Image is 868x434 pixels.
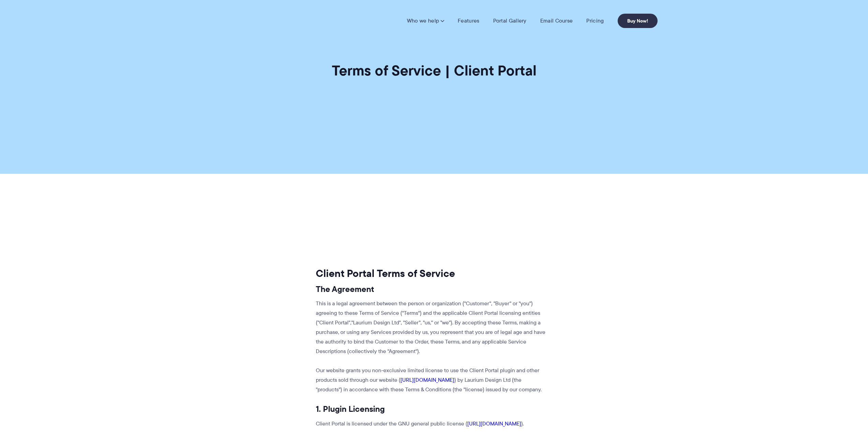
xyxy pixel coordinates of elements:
[316,366,548,394] p: Our website grants you non-exclusive limited license to use the Client Portal plugin and other pr...
[540,17,573,24] a: Email Course
[316,404,548,414] h3: 1. Plugin Licensing
[316,267,548,280] h2: Client Portal Terms of Service
[618,14,658,28] a: Buy Now!
[458,17,479,24] a: Features
[316,419,548,429] p: Client Portal is licensed under the GNU general public license ( ).
[586,17,604,24] a: Pricing
[400,376,454,384] a: [URL][DOMAIN_NAME]
[493,17,527,24] a: Portal Gallery
[467,420,521,428] a: [URL][DOMAIN_NAME]
[316,299,548,356] p: This is a legal agreement between the person or organization ("Customer", "Buyer" or "you") agree...
[407,17,444,24] a: Who we help
[316,284,548,294] h3: The Agreement
[332,61,536,80] h1: Terms of Service | Client Portal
